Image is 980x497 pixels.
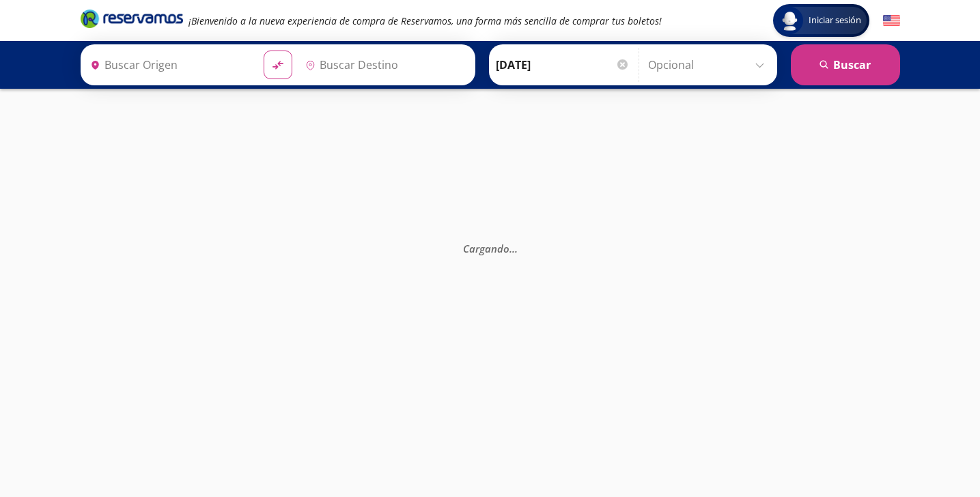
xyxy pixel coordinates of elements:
[81,8,183,33] a: Brand Logo
[515,242,518,255] span: .
[188,14,662,27] em: ¡Bienvenido a la nueva experiencia de compra de Reservamos, una forma más sencilla de comprar tus...
[509,242,512,255] span: .
[300,48,468,82] input: Buscar Destino
[512,242,515,255] span: .
[463,242,518,255] em: Cargando
[81,8,183,29] i: Brand Logo
[85,48,253,82] input: Buscar Origen
[648,48,770,82] input: Opcional
[803,14,867,27] span: Iniciar sesión
[496,48,630,82] input: Elegir Fecha
[883,12,900,29] button: English
[791,44,900,85] button: Buscar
